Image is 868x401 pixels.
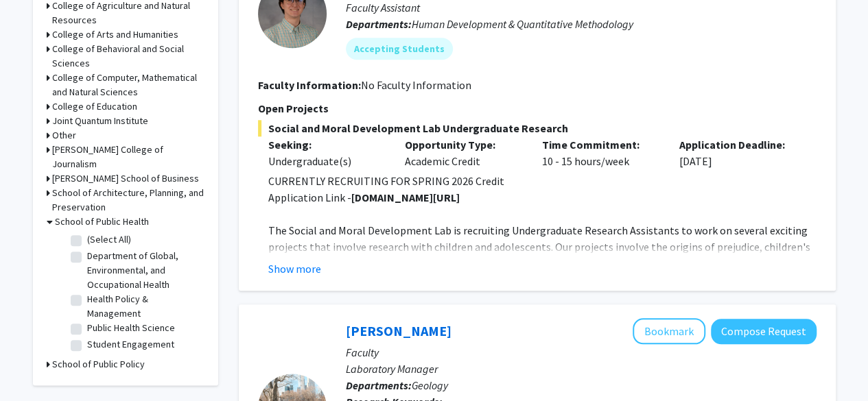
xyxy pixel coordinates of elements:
[711,319,817,344] button: Compose Request to Ashley Mon
[346,344,817,361] p: Faculty
[346,38,453,60] mat-chip: Accepting Students
[412,378,448,392] span: Geology
[87,232,131,247] label: (Select All)
[10,339,58,391] iframe: Chat
[52,357,145,372] h3: School of Public Policy
[679,136,796,153] p: Application Deadline:
[52,99,137,114] h3: College of Education
[52,186,204,215] h3: School of Architecture, Planning, and Preservation
[532,136,669,169] div: 10 - 15 hours/week
[405,136,521,153] p: Opportunity Type:
[395,136,532,169] div: Academic Credit
[258,78,361,92] b: Faculty Information:
[52,114,148,128] h3: Joint Quantum Institute
[633,318,705,344] button: Add Ashley Mon to Bookmarks
[52,42,204,71] h3: College of Behavioral and Social Sciences
[87,292,201,321] label: Health Policy & Management
[268,173,817,189] p: CURRENTLY RECRUITING FOR SPRING 2026 Credit
[361,78,471,92] span: No Faculty Information
[52,143,204,171] h3: [PERSON_NAME] College of Journalism
[346,378,412,392] b: Departments:
[346,17,412,31] b: Departments:
[268,222,817,321] p: The Social and Moral Development Lab is recruiting Undergraduate Research Assistants to work on s...
[258,120,817,136] span: Social and Moral Development Lab Undergraduate Research
[87,249,201,292] label: Department of Global, Environmental, and Occupational Health
[55,215,149,229] h3: School of Public Health
[351,191,460,204] strong: [DOMAIN_NAME][URL]
[412,17,633,31] span: Human Development & Quantitative Methodology
[52,27,178,42] h3: College of Arts and Humanities
[346,361,817,377] p: Laboratory Manager
[258,100,817,117] p: Open Projects
[52,71,204,99] h3: College of Computer, Mathematical and Natural Sciences
[346,322,451,339] a: [PERSON_NAME]
[52,128,76,143] h3: Other
[268,153,385,169] div: Undergraduate(s)
[87,337,174,352] label: Student Engagement
[669,136,806,169] div: [DATE]
[87,321,175,335] label: Public Health Science
[268,260,321,277] button: Show more
[268,136,385,153] p: Seeking:
[268,189,817,206] p: Application Link -
[52,171,199,186] h3: [PERSON_NAME] School of Business
[542,136,659,153] p: Time Commitment:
